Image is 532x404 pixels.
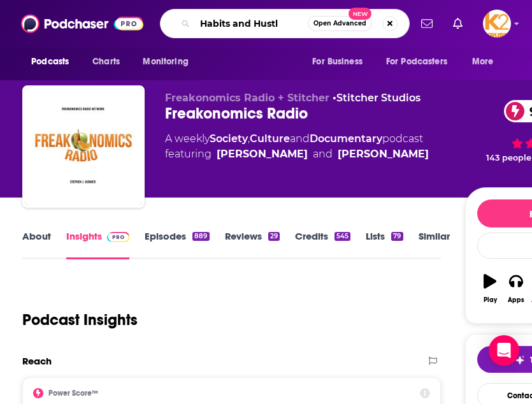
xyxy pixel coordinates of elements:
[31,53,69,71] span: Podcasts
[250,133,290,145] a: Culture
[483,10,511,38] button: Show profile menu
[489,335,519,366] div: Open Intercom Messenger
[448,13,468,34] a: Show notifications dropdown
[484,296,497,304] div: Play
[22,310,138,329] h1: Podcast Insights
[303,50,378,74] button: open menu
[217,147,308,162] a: Steve Levitt
[313,20,366,27] span: Open Advanced
[248,133,250,145] span: ,
[134,50,205,74] button: open menu
[463,50,510,74] button: open menu
[107,232,129,242] img: Podchaser Pro
[486,153,531,162] span: 143 people
[378,50,466,74] button: open menu
[225,230,280,259] a: Reviews29
[508,296,524,304] div: Apps
[333,92,421,104] span: •
[165,147,429,162] span: featuring
[483,10,511,38] span: Logged in as K2Krupp
[310,133,382,145] a: Documentary
[416,13,438,34] a: Show notifications dropdown
[268,232,280,241] div: 29
[419,230,450,259] a: Similar
[312,53,363,71] span: For Business
[308,16,372,31] button: Open AdvancedNew
[336,92,421,104] a: Stitcher Studios
[165,92,329,104] span: Freakonomics Radio + Stitcher
[313,147,333,162] span: and
[21,11,143,36] img: Podchaser - Follow, Share and Rate Podcasts
[477,266,503,312] button: Play
[334,232,350,241] div: 545
[290,133,310,145] span: and
[143,53,188,71] span: Monitoring
[483,10,511,38] img: User Profile
[145,230,209,259] a: Episodes889
[48,389,98,398] h2: Power Score™
[92,53,120,71] span: Charts
[160,9,410,38] div: Search podcasts, credits, & more...
[503,266,529,312] button: Apps
[22,230,51,259] a: About
[386,53,447,71] span: For Podcasters
[22,50,85,74] button: open menu
[515,355,525,365] img: tell me why sparkle
[66,230,129,259] a: InsightsPodchaser Pro
[165,131,429,162] div: A weekly podcast
[84,50,127,74] a: Charts
[295,230,350,259] a: Credits545
[391,232,403,241] div: 79
[366,230,403,259] a: Lists79
[349,8,371,20] span: New
[25,88,142,205] img: Freakonomics Radio
[192,232,209,241] div: 889
[22,355,52,367] h2: Reach
[472,53,494,71] span: More
[195,13,308,34] input: Search podcasts, credits, & more...
[210,133,248,145] a: Society
[338,147,429,162] a: Stephen Dubner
